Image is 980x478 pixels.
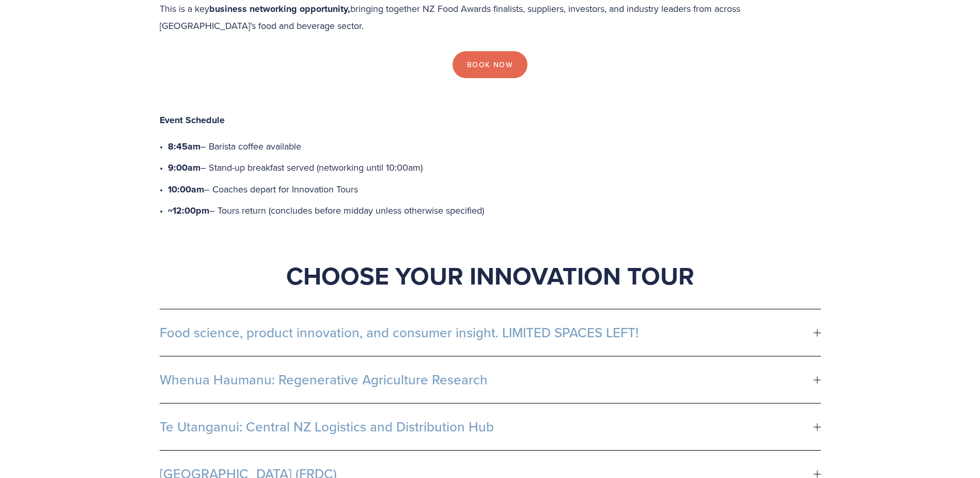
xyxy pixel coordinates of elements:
strong: 8:45am [168,140,200,153]
button: Food science, product innovation, and consumer insight. LIMITED SPACES LEFT! [160,309,821,356]
p: – Coaches depart for Innovation Tours [168,181,821,198]
p: – Barista coffee available [168,138,821,155]
strong: 9:00am [168,161,200,174]
h1: Choose Your Innovation Tour [160,260,821,291]
strong: business networking opportunity, [209,2,350,16]
strong: Event Schedule [160,113,225,127]
span: Te Utanganui: Central NZ Logistics and Distribution Hub [160,419,814,435]
p: This is a key bringing together NZ Food Awards finalists, suppliers, investors, and industry lead... [160,1,821,34]
button: Whenua Haumanu: Regenerative Agriculture Research [160,356,821,403]
button: Te Utanganui: Central NZ Logistics and Distribution Hub [160,404,821,450]
p: – Stand-up breakfast served (networking until 10:00am) [168,159,821,176]
strong: 10:00am [168,183,204,196]
p: – Tours return (concludes before midday unless otherwise specified) [168,202,821,219]
span: Whenua Haumanu: Regenerative Agriculture Research [160,372,814,387]
strong: ~12:00pm [168,204,209,217]
a: Book Now [453,51,527,78]
span: Food science, product innovation, and consumer insight. LIMITED SPACES LEFT! [160,325,814,340]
